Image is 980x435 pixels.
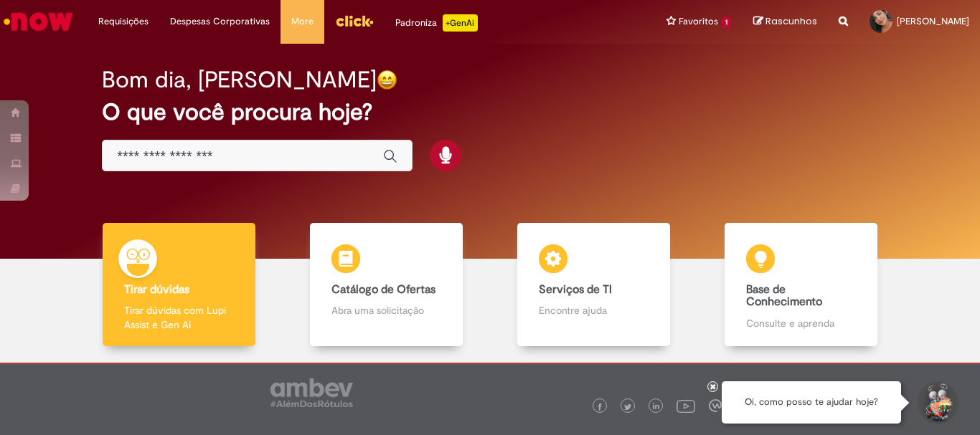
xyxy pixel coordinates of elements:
[283,223,490,347] a: Catálogo de Ofertas Abra uma solicitação
[377,70,397,90] img: happy-face.png
[291,14,314,29] span: More
[75,223,283,347] a: Tirar dúvidas Tirar dúvidas com Lupi Assist e Gen Ai
[753,15,817,29] a: Rascunhos
[624,403,631,411] img: logo_footer_twitter.png
[915,381,958,424] button: Iniciar Conversa de Suporte
[443,14,478,32] p: +GenAi
[596,403,603,411] img: logo_footer_facebook.png
[677,396,695,415] img: logo_footer_youtube.png
[335,10,374,32] img: click_logo_yellow_360x200.png
[721,16,732,29] span: 1
[331,303,440,317] p: Abra uma solicitação
[746,282,822,310] b: Base de Conhecimento
[124,282,189,297] b: Tirar dúvidas
[1,7,75,36] img: ServiceNow
[102,67,377,92] h2: Bom dia, [PERSON_NAME]
[765,14,817,28] span: Rascunhos
[170,14,270,29] span: Despesas Corporativas
[331,282,435,297] b: Catálogo de Ofertas
[539,282,612,297] b: Serviços de TI
[722,381,901,424] div: Oi, como posso te ajudar hoje?
[270,378,353,407] img: logo_footer_ambev_rotulo_gray.png
[124,303,233,332] p: Tirar dúvidas com Lupi Assist e Gen Ai
[490,223,697,347] a: Serviços de TI Encontre ajuda
[653,403,660,411] img: logo_footer_linkedin.png
[897,15,969,27] span: [PERSON_NAME]
[539,303,648,317] p: Encontre ajuda
[746,316,855,330] p: Consulte e aprenda
[697,223,905,347] a: Base de Conhecimento Consulte e aprenda
[98,14,149,29] span: Requisições
[102,100,878,125] h2: O que você procura hoje?
[679,14,718,29] span: Favoritos
[709,399,722,412] img: logo_footer_workplace.png
[395,14,478,32] div: Padroniza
